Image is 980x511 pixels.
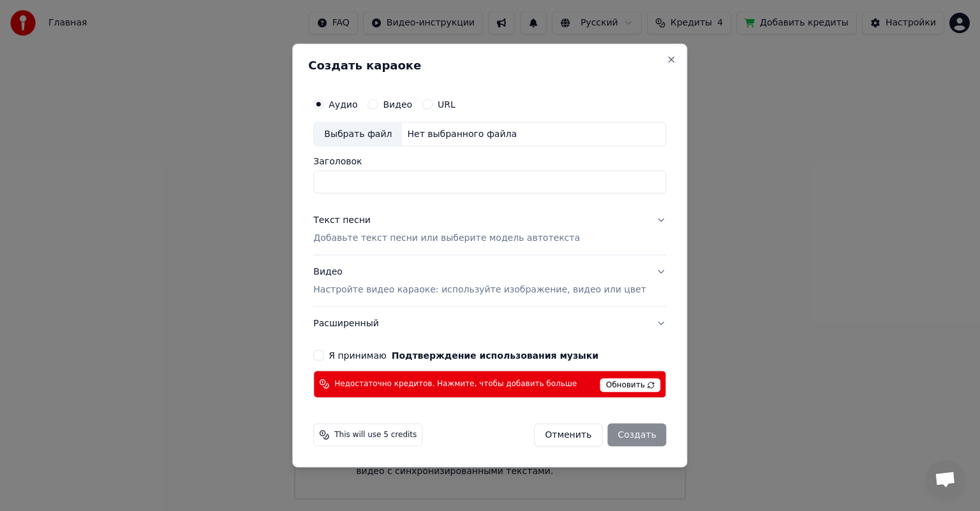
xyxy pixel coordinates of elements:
label: Аудио [329,100,357,109]
span: This will use 5 credits [334,429,417,440]
label: URL [438,100,456,109]
button: Отменить [534,423,602,446]
p: Добавьте текст песни или выберите модель автотекста [313,232,580,245]
button: ВидеоНастройте видео караоке: используйте изображение, видео или цвет [313,255,666,306]
button: Я принимаю [392,350,598,359]
div: Нет выбранного файла [402,128,522,141]
label: Заголовок [313,157,666,166]
div: Текст песни [313,214,371,227]
label: Видео [383,100,412,109]
div: Видео [313,266,646,296]
div: Выбрать файл [314,123,402,146]
h2: Создать караоке [308,60,671,71]
button: Текст песниДобавьте текст песни или выберите модель автотекста [313,204,666,255]
span: Обновить [600,378,661,392]
p: Настройте видео караоке: используйте изображение, видео или цвет [313,283,646,296]
span: Недостаточно кредитов. Нажмите, чтобы добавить больше [334,379,577,389]
label: Я принимаю [329,350,598,359]
button: Расширенный [313,306,666,340]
